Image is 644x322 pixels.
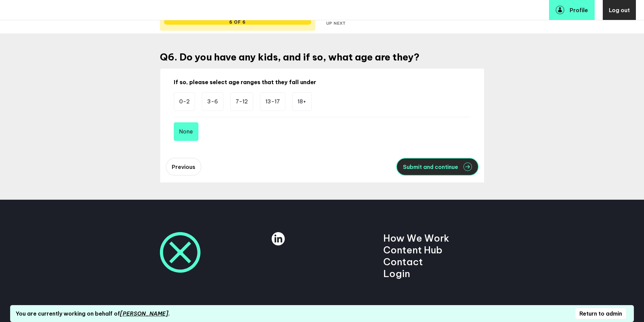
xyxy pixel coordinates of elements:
button: Previous [166,158,201,176]
div: You are currently working on behalf of . [16,310,170,317]
button: None [174,122,198,141]
li: 13-17 [260,92,285,111]
li: 3-6 [202,92,223,111]
span: Previous [172,164,195,170]
em: [PERSON_NAME] [120,310,168,317]
span: Submit and continue [403,164,458,170]
span: Up next [326,21,346,26]
button: Submit and continue [396,158,479,176]
li: 18+ [292,92,312,111]
div: 6 of 6 [164,19,311,25]
a: Login [383,268,410,279]
button: Return to admin [575,308,626,319]
a: Content Hub [383,244,443,256]
span: Profile [570,7,588,14]
span: Log out [609,7,630,14]
li: 0-2 [174,92,195,111]
a: How We Work [383,232,449,244]
a: Contact [383,256,423,268]
h2: Q6 . Do you have any kids, and if so, what age are they? [160,51,420,63]
li: 7-12 [230,92,253,111]
h2: If so, please select age ranges that they fall under [174,79,471,85]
